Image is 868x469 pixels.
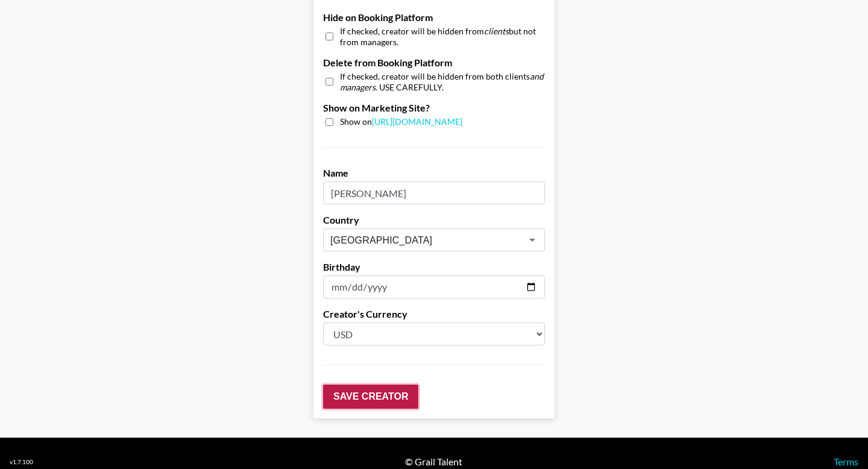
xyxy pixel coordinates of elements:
[405,456,462,468] div: © Grail Talent
[323,308,545,320] label: Creator's Currency
[10,458,33,466] div: v 1.7.100
[323,11,545,24] label: Hide on Booking Platform
[323,167,545,179] label: Name
[323,261,545,273] label: Birthday
[484,26,509,36] em: clients
[340,116,462,128] span: Show on
[834,456,858,467] a: Terms
[323,102,545,114] label: Show on Marketing Site?
[323,385,418,409] input: Save Creator
[524,231,541,248] button: Open
[340,71,544,92] em: and managers
[323,57,545,69] label: Delete from Booking Platform
[340,71,545,92] span: If checked, creator will be hidden from both clients . USE CAREFULLY.
[340,26,545,47] span: If checked, creator will be hidden from but not from managers.
[372,116,462,127] a: [URL][DOMAIN_NAME]
[323,214,545,226] label: Country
